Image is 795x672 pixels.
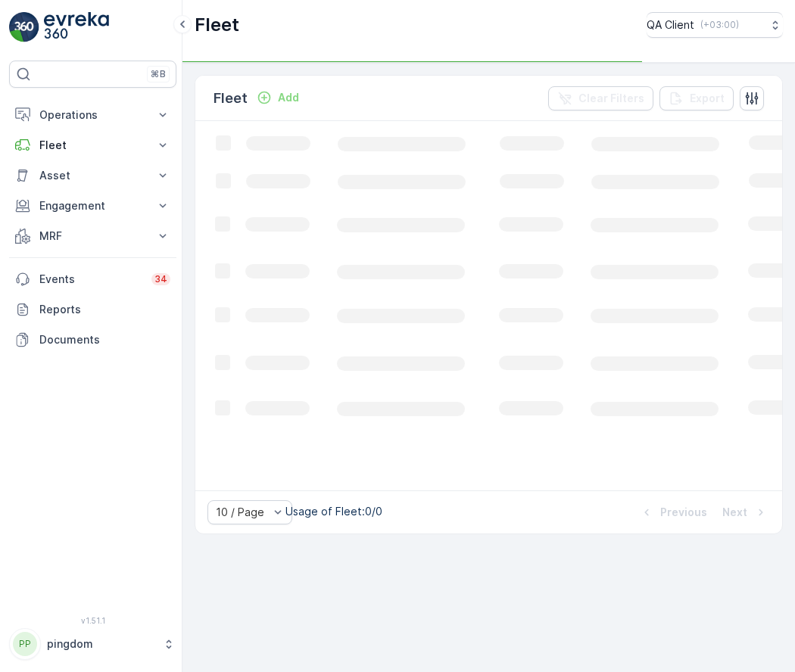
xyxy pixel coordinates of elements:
[154,273,167,285] p: 34
[278,90,299,105] p: Add
[151,68,166,80] p: ⌘B
[9,294,176,325] a: Reports
[9,221,176,251] button: MRF
[39,332,170,347] p: Documents
[39,138,146,153] p: Fleet
[39,302,170,317] p: Reports
[39,198,146,213] p: Engagement
[214,88,248,109] p: Fleet
[9,616,176,625] span: v 1.51.1
[647,12,783,38] button: QA Client(+03:00)
[47,636,155,652] p: pingdom
[39,272,142,287] p: Events
[9,191,176,221] button: Engagement
[39,229,146,244] p: MRF
[647,17,694,33] p: QA Client
[722,505,747,520] p: Next
[660,505,707,520] p: Previous
[9,100,176,130] button: Operations
[9,12,39,42] img: logo
[578,91,644,106] p: Clear Filters
[638,503,709,521] button: Previous
[285,504,382,519] p: Usage of Fleet : 0/0
[700,19,739,31] p: ( +03:00 )
[9,325,176,355] a: Documents
[548,86,653,110] button: Clear Filters
[39,107,146,123] p: Operations
[9,160,176,191] button: Asset
[195,13,239,37] p: Fleet
[251,89,305,107] button: Add
[721,503,770,521] button: Next
[9,130,176,160] button: Fleet
[13,632,37,656] div: PP
[39,168,146,183] p: Asset
[9,264,176,294] a: Events34
[9,628,176,660] button: PPpingdom
[659,86,734,110] button: Export
[690,91,725,106] p: Export
[44,12,109,42] img: logo_light-DOdMpM7g.png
